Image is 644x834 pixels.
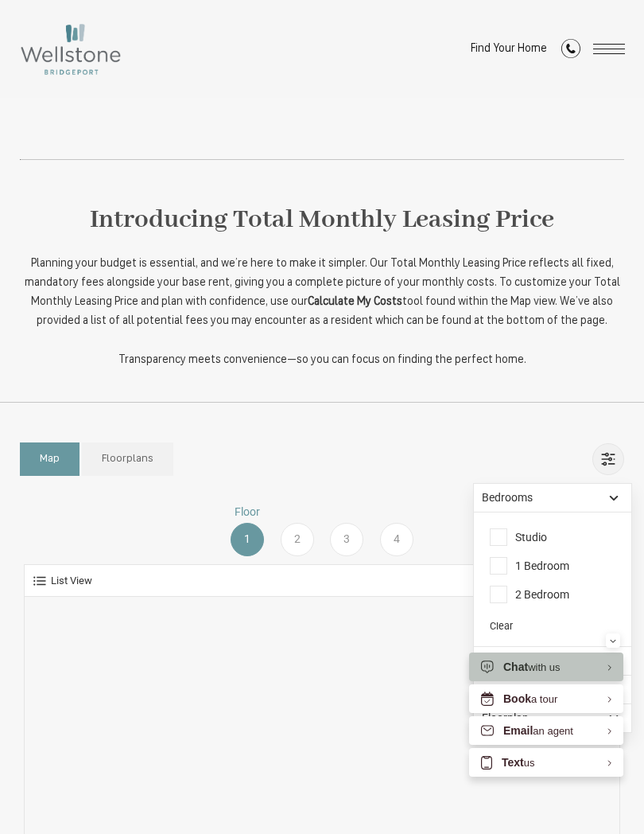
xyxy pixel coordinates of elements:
[20,200,624,242] h2: Introducing Total Monthly Leasing Price
[20,255,624,331] p: Planning your budget is essential, and we’re here to make it simpler. Our Total Monthly Leasing P...
[322,504,372,556] a: Floor 3
[343,531,350,548] span: 3
[490,557,569,575] span: 1 Bedroom
[33,573,92,589] a: List View
[372,504,422,556] a: Floor 4
[592,443,624,475] a: Mobile Filters
[20,351,624,370] p: Transparency meets convenience—so you can focus on finding the perfect home.
[19,22,122,76] img: Wellstone
[490,586,569,603] span: 2 Bedroom
[482,489,533,506] span: Bedrooms
[40,451,60,467] span: Map
[490,619,513,634] button: Clear
[273,504,323,556] a: Floor 2
[490,528,547,546] span: Studio
[294,531,301,548] span: 2
[561,39,580,60] a: Call Us at (253) 642-8681
[471,43,547,55] a: Find Your Home
[308,296,402,308] strong: Calculate My Costs
[593,44,625,54] button: Open Menu
[102,451,153,467] span: Floorplans
[394,531,400,548] span: 4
